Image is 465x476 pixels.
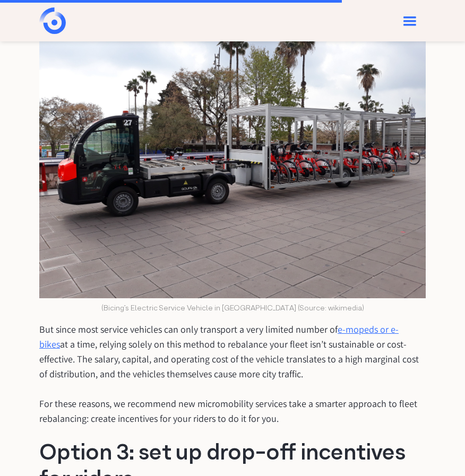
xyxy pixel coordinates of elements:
figcaption: (Bicing’s Electric Service Vehicle in [GEOGRAPHIC_DATA] (Source: wikimedia) [39,301,426,317]
iframe: Chatbot [395,406,450,461]
div: menu [394,5,426,37]
p: But since most service vehicles can only transport a very limited number of at a time, relying so... [39,322,426,382]
p: For these reasons, we recommend new micromobility services take a smarter approach to fleet rebal... [39,396,426,426]
a: home [39,7,124,34]
a: e-mopeds or e-bikes [39,323,399,350]
input: Submit [21,42,72,62]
